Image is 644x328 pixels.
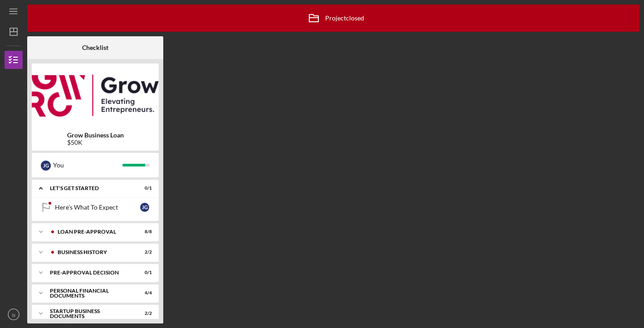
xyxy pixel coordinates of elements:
[136,250,152,255] div: 2 / 2
[50,308,129,319] div: Startup Business Documents
[140,203,149,212] div: j g
[136,290,152,296] div: 4 / 4
[55,204,140,211] div: Here's What To Expect
[50,270,129,275] div: Pre-Approval Decision
[32,68,159,122] img: Product logo
[67,139,124,146] div: $50K
[53,157,122,173] div: You
[50,288,129,299] div: Personal Financial Documents
[136,270,152,275] div: 0 / 1
[5,305,23,323] button: jg
[41,161,51,171] div: j g
[136,229,152,235] div: 8 / 8
[58,229,129,235] div: Loan Pre-Approval
[82,44,108,51] b: Checklist
[50,186,129,191] div: Let's Get Started
[58,250,129,255] div: Business History
[136,186,152,191] div: 0 / 1
[136,311,152,316] div: 2 / 2
[67,132,124,139] b: Grow Business Loan
[36,198,154,216] a: Here's What To Expectjg
[302,7,364,29] div: Project closed
[11,312,15,317] text: jg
